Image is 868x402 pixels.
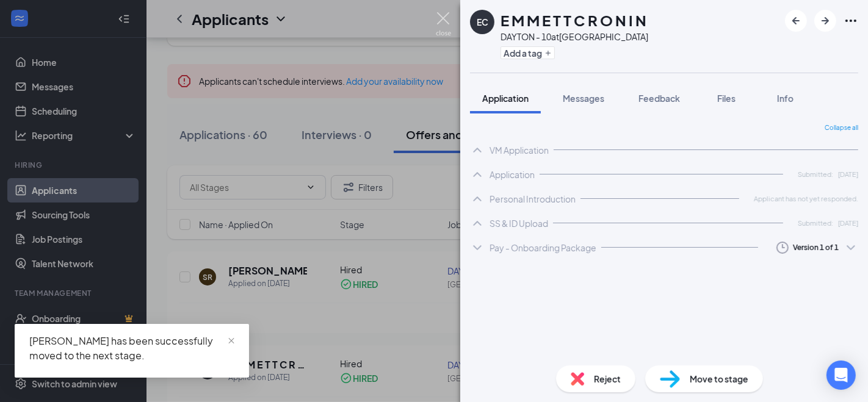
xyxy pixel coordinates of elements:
div: Open Intercom Messenger [826,361,856,390]
div: [PERSON_NAME] has been successfully moved to the next stage. [29,334,234,363]
span: close [227,337,236,345]
div: EC [477,16,488,28]
h1: E M M E T T C R O N I N [501,10,646,31]
svg: ChevronUp [470,216,485,231]
span: [DATE] [838,169,858,179]
svg: ArrowRight [818,13,833,28]
span: Files [717,93,736,104]
span: Application [482,93,529,104]
svg: ChevronDown [470,240,485,255]
svg: ArrowLeftNew [789,13,803,28]
span: Applicant has not yet responded. [754,193,858,204]
span: Submitted: [798,169,833,179]
span: Collapse all [825,123,858,133]
span: Info [777,93,794,104]
svg: Ellipses [844,13,858,28]
svg: ChevronUp [470,167,485,182]
span: [DATE] [838,218,858,228]
button: ArrowLeftNew [785,10,807,32]
button: ArrowRight [814,10,836,32]
span: Feedback [638,93,680,104]
svg: Clock [775,240,790,255]
svg: ChevronUp [470,192,485,206]
div: VM Application [490,144,549,156]
div: Version 1 of 1 [793,242,839,253]
div: Application [490,168,535,181]
button: PlusAdd a tag [501,46,555,59]
span: Move to stage [690,372,748,386]
div: Pay - Onboarding Package [490,242,596,254]
div: SS & ID Upload [490,217,548,229]
svg: ChevronDown [844,240,858,255]
svg: ChevronUp [470,143,485,157]
span: Submitted: [798,218,833,228]
span: Messages [563,93,604,104]
div: Personal Introduction [490,193,576,205]
svg: Plus [544,49,552,57]
div: DAYTON - 10 at [GEOGRAPHIC_DATA] [501,31,648,43]
span: Reject [594,372,621,386]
